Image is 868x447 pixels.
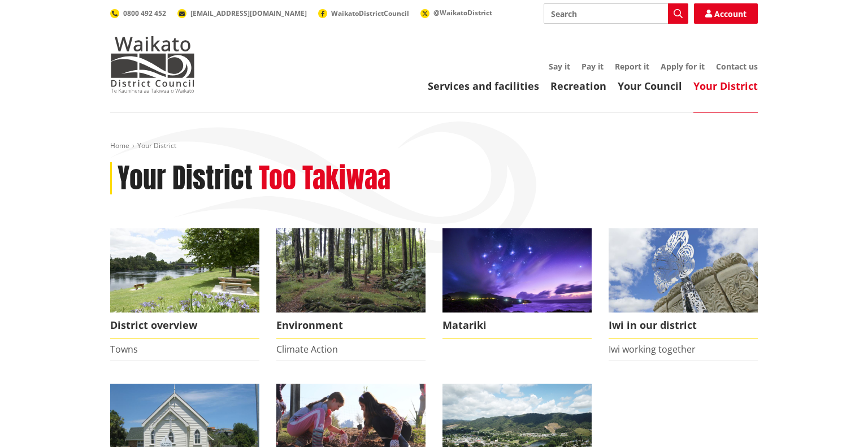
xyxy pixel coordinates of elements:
[259,162,390,195] h2: Too Takiwaa
[618,79,682,93] a: Your Council
[190,8,307,18] span: [EMAIL_ADDRESS][DOMAIN_NAME]
[716,61,758,72] a: Contact us
[428,79,539,93] a: Services and facilities
[110,313,259,338] span: District overview
[609,343,696,355] a: Iwi working together
[276,228,426,338] a: Environment
[318,8,409,18] a: WaikatoDistrictCouncil
[276,228,426,313] img: biodiversity- Wright's Bush_16x9 crop
[442,313,592,338] span: Matariki
[433,8,492,18] span: @WaikatoDistrict
[615,61,649,72] a: Report it
[609,228,758,313] img: Turangawaewae Ngaruawahia
[550,79,606,93] a: Recreation
[609,228,758,338] a: Turangawaewae Ngaruawahia Iwi in our district
[549,61,570,72] a: Say it
[110,8,166,18] a: 0800 492 452
[137,141,176,150] span: Your District
[581,61,604,72] a: Pay it
[276,343,338,355] a: Climate Action
[442,228,592,338] a: Matariki
[110,228,259,338] a: Ngaruawahia 0015 District overview
[110,343,138,355] a: Towns
[110,228,259,313] img: Ngaruawahia 0015
[442,228,592,313] img: Matariki over Whiaangaroa
[110,36,195,93] img: Waikato District Council - Te Kaunihera aa Takiwaa o Waikato
[420,8,492,18] a: @WaikatoDistrict
[177,8,307,18] a: [EMAIL_ADDRESS][DOMAIN_NAME]
[694,3,758,24] a: Account
[276,313,426,338] span: Environment
[118,162,253,195] h1: Your District
[661,61,705,72] a: Apply for it
[609,313,758,338] span: Iwi in our district
[544,3,688,24] input: Search input
[331,8,409,18] span: WaikatoDistrictCouncil
[110,141,758,151] nav: breadcrumb
[693,79,758,93] a: Your District
[110,141,129,150] a: Home
[123,8,166,18] span: 0800 492 452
